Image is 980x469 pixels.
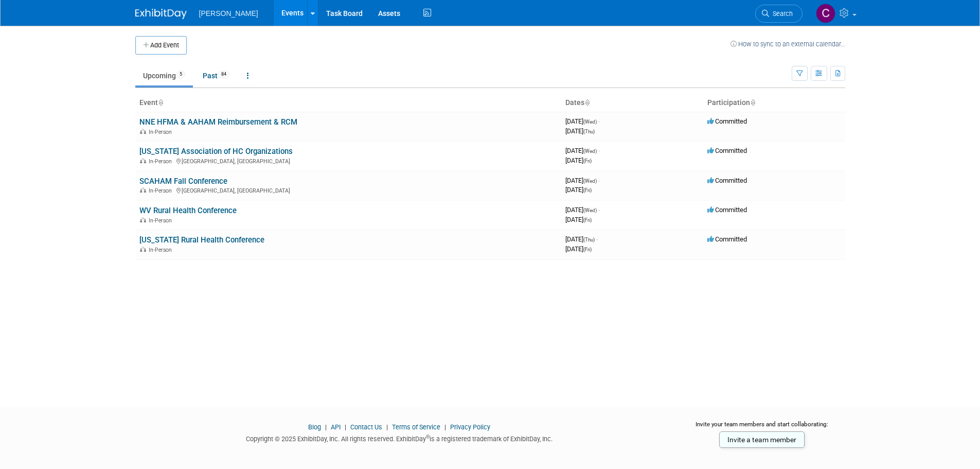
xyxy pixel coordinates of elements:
span: (Wed) [583,207,597,213]
span: | [442,423,449,431]
img: In-Person Event [140,217,146,222]
span: (Wed) [583,119,597,125]
span: Committed [707,117,747,125]
a: Privacy Policy [450,423,490,431]
a: Sort by Start Date [584,98,590,107]
span: - [596,235,598,243]
div: [GEOGRAPHIC_DATA], [GEOGRAPHIC_DATA] [139,157,557,165]
span: [PERSON_NAME] [199,9,258,18]
img: In-Person Event [140,247,146,252]
div: Invite your team members and start collaborating: [679,420,845,436]
a: API [331,423,341,431]
a: [US_STATE] Rural Health Conference [139,235,264,245]
div: [GEOGRAPHIC_DATA], [GEOGRAPHIC_DATA] [139,186,557,194]
a: Terms of Service [392,423,440,431]
span: [DATE] [565,235,598,243]
img: ExhibitDay [135,9,187,19]
span: 84 [218,71,229,78]
a: Search [755,5,803,23]
a: Contact Us [350,423,382,431]
span: Committed [707,147,747,154]
th: Event [135,94,561,112]
span: [DATE] [565,147,600,154]
span: In-Person [149,247,175,253]
span: [DATE] [565,206,600,214]
a: Upcoming5 [135,66,193,85]
img: In-Person Event [140,129,146,134]
span: In-Person [149,187,175,194]
span: [DATE] [565,216,592,223]
span: - [598,177,600,184]
span: (Wed) [583,178,597,184]
span: | [323,423,329,431]
th: Participation [703,94,845,112]
img: In-Person Event [140,158,146,163]
button: Add Event [135,36,187,55]
span: (Thu) [583,237,595,242]
span: [DATE] [565,157,592,164]
span: 5 [176,71,185,78]
span: | [342,423,349,431]
div: Copyright © 2025 ExhibitDay, Inc. All rights reserved. ExhibitDay is a registered trademark of Ex... [135,432,664,444]
span: In-Person [149,129,175,135]
span: (Fri) [583,217,592,223]
span: Committed [707,235,747,243]
a: Invite a team member [719,431,805,448]
a: [US_STATE] Association of HC Organizations [139,147,293,156]
a: WV Rural Health Conference [139,206,237,215]
sup: ® [426,434,430,440]
span: [DATE] [565,245,592,253]
span: - [598,206,600,214]
span: [DATE] [565,117,600,125]
span: [DATE] [565,127,595,135]
a: SCAHAM Fall Conference [139,177,227,186]
a: Sort by Event Name [158,98,163,107]
span: (Fri) [583,158,592,164]
span: - [598,117,600,125]
span: [DATE] [565,186,592,194]
span: Search [769,10,793,18]
a: NNE HFMA & AAHAM Reimbursement & RCM [139,117,297,127]
th: Dates [561,94,703,112]
span: (Thu) [583,129,595,134]
span: (Fri) [583,187,592,193]
a: Blog [308,423,321,431]
span: In-Person [149,158,175,165]
img: Chris Cobb [816,4,835,23]
span: In-Person [149,217,175,224]
span: Committed [707,206,747,214]
span: Committed [707,177,747,184]
span: | [384,423,390,431]
a: Sort by Participation Type [750,98,755,107]
span: (Wed) [583,148,597,154]
a: How to sync to an external calendar... [730,40,845,48]
span: [DATE] [565,177,600,184]
span: - [598,147,600,154]
img: In-Person Event [140,187,146,193]
span: (Fri) [583,247,592,252]
a: Past84 [195,66,237,85]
